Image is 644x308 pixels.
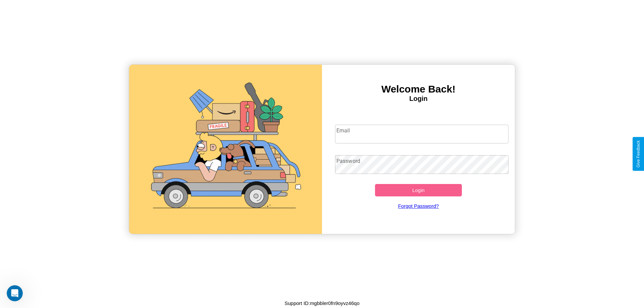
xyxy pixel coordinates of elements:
[284,299,359,308] p: Support ID: mgbbler0fn9oyvz46qo
[129,65,322,234] img: gif
[7,285,23,301] iframe: Intercom live chat
[322,95,515,103] h4: Login
[322,83,515,95] h3: Welcome Back!
[375,184,462,196] button: Login
[636,140,641,168] div: Give Feedback
[332,196,505,215] a: Forgot Password?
